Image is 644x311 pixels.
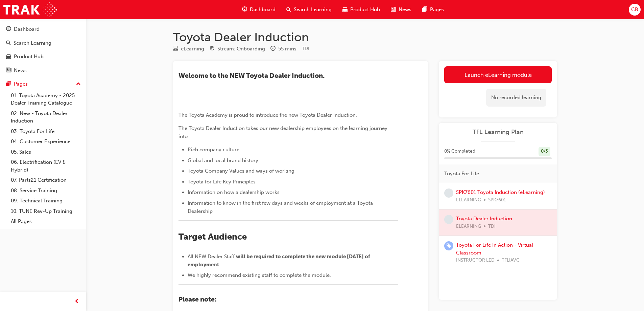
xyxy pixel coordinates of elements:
a: 03. Toyota For Life [8,126,84,137]
span: learningRecordVerb_ENROLL-icon [444,241,453,250]
span: learningRecordVerb_NONE-icon [444,188,453,198]
span: 0 % Completed [444,148,475,155]
span: We highly recommend existing staff to complete the module. [188,272,331,278]
div: Duration [270,45,296,53]
a: Toyota For Life In Action - Virtual Classroom [456,242,533,256]
span: Rich company culture [188,147,239,153]
span: clock-icon [270,46,276,52]
span: Information to know in the first few days and weeks of employment at a Toyota Dealership [188,200,374,214]
a: 08. Service Training [8,185,84,196]
a: All Pages [8,216,84,227]
a: 09. Technical Training [8,196,84,206]
span: News [399,6,411,14]
span: will be required to complete the new module [DATE] of employment [188,253,371,268]
span: Toyota Company Values and ways of working [188,168,294,174]
a: pages-iconPages [417,3,449,17]
span: guage-icon [6,26,11,32]
span: target-icon [210,46,215,52]
div: Dashboard [14,25,40,33]
span: guage-icon [242,5,247,14]
div: Stream [210,45,265,53]
a: Product Hub [3,50,84,63]
span: ​Welcome to the NEW Toyota Dealer Induction. [178,72,325,80]
span: search-icon [286,5,291,14]
a: search-iconSearch Learning [281,3,337,17]
span: INSTRUCTOR LED [456,257,495,264]
div: 55 mins [278,45,296,53]
a: TFL Learning Plan [444,128,552,136]
span: Toyota for Life Key Principles [188,179,256,185]
span: The Toyota Dealer Induction takes our new dealership employees on the learning journey into: [178,125,389,139]
span: pages-icon [422,5,427,14]
span: learningResourceType_ELEARNING-icon [173,46,178,52]
img: Trak [3,2,57,17]
span: Learning resource code [302,46,309,51]
div: Search Learning [14,39,51,47]
span: up-icon [76,80,81,89]
span: Dashboard [250,6,276,14]
span: search-icon [6,40,11,46]
a: Launch eLearning module [444,66,552,83]
span: Toyota For Life [444,170,479,178]
a: car-iconProduct Hub [337,3,385,17]
a: 07. Parts21 Certification [8,175,84,185]
a: 10. TUNE Rev-Up Training [8,206,84,217]
span: Target Audience [178,231,247,242]
span: All NEW Dealer Staff [188,253,235,260]
div: No recorded learning [486,89,546,107]
span: ELEARNING [456,196,481,204]
a: Search Learning [3,37,84,49]
a: 05. Sales [8,147,84,157]
a: 06. Electrification (EV & Hybrid) [8,157,84,175]
span: Search Learning [294,6,332,14]
button: Pages [3,78,84,90]
div: News [14,67,27,74]
span: The Toyota Academy is proud to introduce the new Toyota Dealer Induction. [178,112,357,118]
span: car-icon [6,54,11,60]
a: 02. New - Toyota Dealer Induction [8,108,84,126]
span: prev-icon [74,297,79,306]
div: Stream: Onboarding [217,45,265,53]
span: . [220,262,222,268]
h1: Toyota Dealer Induction [173,30,557,45]
span: news-icon [391,5,396,14]
a: News [3,64,84,77]
span: Please note: [178,295,217,303]
a: Dashboard [3,23,84,36]
span: Information on how a dealership works [188,189,280,195]
iframe: Intercom live chat [621,288,637,304]
span: Product Hub [350,6,380,14]
a: SPK7601 Toyota Induction (eLearning) [456,189,545,195]
div: eLearning [181,45,204,53]
span: Pages [430,6,444,14]
button: DashboardSearch LearningProduct HubNews [3,22,84,78]
span: car-icon [342,5,348,14]
button: CB [629,4,641,16]
span: learningRecordVerb_NONE-icon [444,215,453,224]
span: SPK7601 [488,196,506,204]
span: news-icon [6,68,11,74]
span: pages-icon [6,81,11,87]
a: guage-iconDashboard [237,3,281,17]
span: Global and local brand history [188,157,258,163]
div: 0 / 3 [539,147,550,156]
a: 04. Customer Experience [8,136,84,147]
span: TFLIAVC [502,257,520,264]
div: Pages [14,80,28,88]
div: Type [173,45,204,53]
span: CB [631,6,638,14]
a: 01. Toyota Academy - 2025 Dealer Training Catalogue [8,90,84,108]
a: news-iconNews [385,3,417,17]
div: Product Hub [14,53,44,61]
